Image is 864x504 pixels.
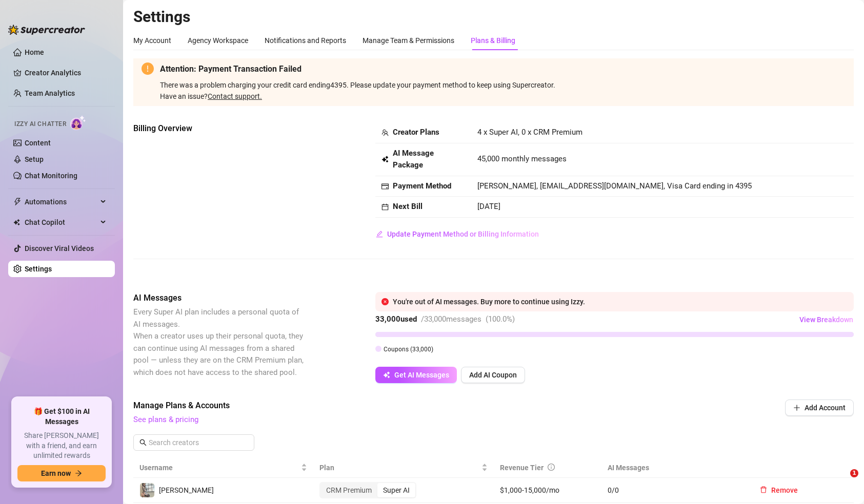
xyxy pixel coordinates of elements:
img: Chat Copilot [13,219,20,226]
span: Earn now [41,469,71,477]
strong: AI Message Package [393,149,434,170]
span: ( 100.0 %) [486,314,515,324]
span: 4 x Super AI, 0 x CRM Premium [477,128,582,137]
span: Add AI Coupon [469,371,517,379]
span: Update Payment Method or Billing Information [387,230,539,238]
span: team [381,129,389,136]
span: Chat Copilot [25,214,97,230]
strong: Payment Method [393,181,451,191]
span: AI Messages [133,292,306,304]
span: Izzy AI Chatter [14,119,66,129]
a: Setup [25,155,44,163]
img: Erika [140,483,154,497]
th: Username [133,458,313,478]
a: Team Analytics [25,89,75,97]
span: thunderbolt [13,198,22,206]
span: search [139,439,147,446]
strong: Attention: Payment Transaction Failed [160,64,302,74]
img: AI Chatter [70,115,86,130]
span: / 33,000 messages [421,314,481,324]
div: Manage Team & Permissions [363,35,454,46]
a: Chat Monitoring [25,172,77,180]
span: plus [793,404,800,411]
span: Username [139,462,299,473]
div: Agency Workspace [188,35,248,46]
span: Coupons ( 33,000 ) [384,346,433,353]
span: arrow-right [75,470,82,477]
button: Update Payment Method or Billing Information [375,226,539,242]
span: Add Account [805,404,846,412]
div: CRM Premium [320,483,377,497]
button: Get AI Messages [375,367,457,383]
div: Notifications and Reports [265,35,346,46]
span: Get AI Messages [394,371,449,379]
span: close-circle [381,298,389,305]
div: You're out of AI messages. Buy more to continue using Izzy. [393,296,848,307]
div: Have an issue? [160,91,846,102]
span: [PERSON_NAME], [EMAIL_ADDRESS][DOMAIN_NAME], Visa Card ending in 4395 [477,181,752,191]
input: Search creators [149,437,240,448]
button: Remove [752,482,806,498]
iframe: Intercom live chat [829,469,854,494]
div: Super AI [377,483,415,497]
span: edit [376,230,383,238]
span: 45,000 monthly messages [477,153,567,165]
span: Manage Plans & Accounts [133,400,715,412]
span: Remove [771,486,798,494]
a: Content [25,139,51,147]
span: 🎁 Get $100 in AI Messages [17,407,106,427]
h2: Settings [133,7,854,27]
button: Earn nowarrow-right [17,465,106,481]
button: View Breakdown [799,311,854,328]
span: 1 [850,469,858,477]
img: logo-BBDzfeDw.svg [8,25,85,35]
a: Discover Viral Videos [25,244,94,253]
strong: Creator Plans [393,128,439,137]
span: Revenue Tier [500,464,544,472]
div: My Account [133,35,171,46]
strong: Next Bill [393,202,423,211]
span: info-circle [548,464,555,471]
span: Share [PERSON_NAME] with a friend, and earn unlimited rewards [17,431,106,461]
span: View Breakdown [799,316,853,324]
th: AI Messages [601,458,746,478]
span: calendar [381,203,389,211]
span: [DATE] [477,202,500,211]
span: Automations [25,194,97,210]
a: Contact support. [208,92,262,100]
a: Creator Analytics [25,65,107,81]
button: Add AI Coupon [461,367,525,383]
td: $1,000-15,000/mo [494,478,602,503]
a: See plans & pricing [133,415,198,424]
div: Plans & Billing [471,35,515,46]
span: Every Super AI plan includes a personal quota of AI messages. When a creator uses up their person... [133,307,304,377]
span: 0 / 0 [608,485,739,496]
span: Billing Overview [133,122,306,135]
strong: 33,000 used [375,314,417,324]
span: exclamation-circle [142,62,154,75]
span: Plan [319,462,479,473]
a: Home [25,48,44,56]
button: Add Account [785,400,854,416]
div: segmented control [319,482,416,498]
span: credit-card [381,183,389,190]
span: [PERSON_NAME] [159,486,214,494]
span: There was a problem charging your credit card ending 4395 . Please update your payment method to ... [160,81,846,102]
a: Settings [25,265,52,273]
th: Plan [313,458,493,478]
span: delete [760,486,767,493]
